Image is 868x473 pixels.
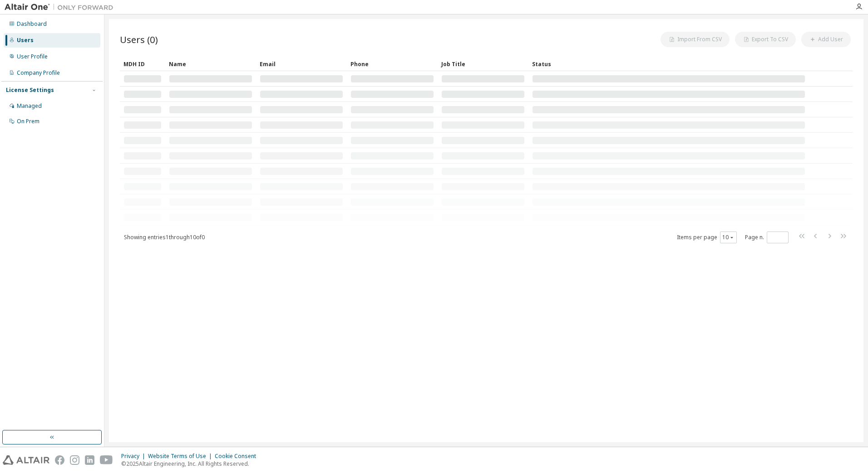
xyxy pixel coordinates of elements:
div: On Prem [17,118,39,125]
div: User Profile [17,53,48,60]
div: Dashboard [17,20,47,28]
div: Company Profile [17,69,60,77]
div: Managed [17,102,42,110]
button: Import From CSV [661,32,730,47]
div: License Settings [6,87,54,94]
div: Email [260,57,343,71]
button: Add User [801,32,851,47]
div: Website Terms of Use [148,453,215,460]
button: Export To CSV [735,32,796,47]
p: © 2025 Altair Engineering, Inc. All Rights Reserved. [121,460,261,468]
div: MDH ID [123,57,162,71]
div: Job Title [441,57,525,71]
span: Page n. [745,232,789,243]
button: 10 [722,234,735,241]
img: youtube.svg [100,455,113,465]
div: Privacy [121,453,148,460]
img: facebook.svg [55,455,64,465]
span: Items per page [677,232,737,243]
img: Altair One [5,3,118,12]
div: Status [532,57,805,71]
img: altair_logo.svg [3,455,49,465]
img: linkedin.svg [85,455,94,465]
div: Name [169,57,252,71]
span: Users (0) [120,33,158,46]
div: Phone [350,57,434,71]
div: Cookie Consent [215,453,261,460]
div: Users [17,37,34,44]
span: Showing entries 1 through 10 of 0 [124,233,205,241]
img: instagram.svg [70,455,79,465]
